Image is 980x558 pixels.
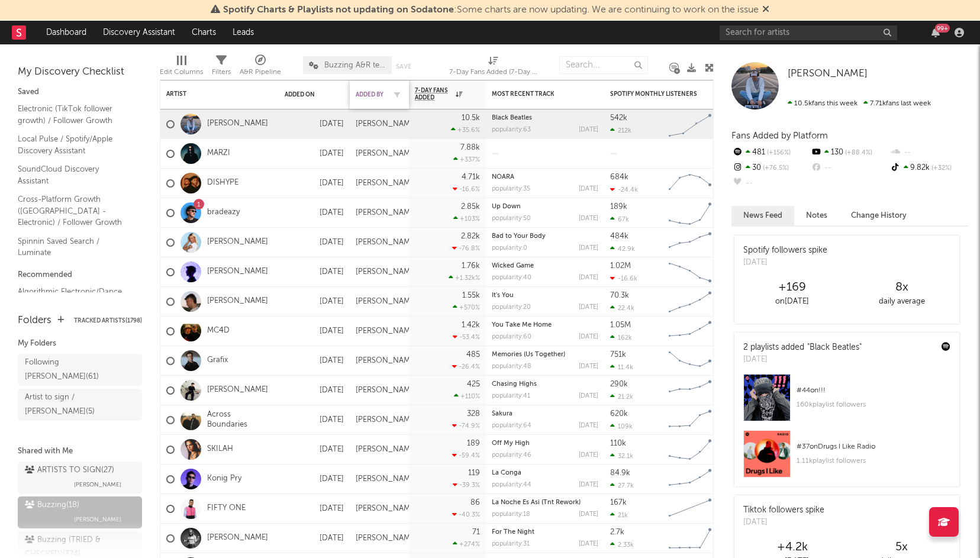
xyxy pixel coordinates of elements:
div: Wicked Game [492,263,598,269]
div: 30 [731,160,810,176]
div: 1.02M [610,262,631,270]
a: La Conga [492,470,521,476]
div: 8 x [847,280,956,295]
div: +4.2k [737,540,847,554]
a: Sakura [492,411,512,417]
div: 7.88k [460,144,480,151]
div: Memories (Us Together) [492,351,598,358]
div: 32.1k [610,452,633,460]
a: [PERSON_NAME] [207,119,268,129]
div: -- [731,176,810,191]
div: 620k [610,410,628,418]
div: [DATE] [285,531,344,546]
span: 10.5k fans this week [788,100,857,107]
a: [PERSON_NAME] [207,296,268,307]
div: My Folders [18,337,142,351]
div: [PERSON_NAME] [356,208,417,218]
div: 42.9k [610,245,635,253]
input: Search... [559,56,648,74]
div: Edit Columns [160,65,203,79]
div: 485 [466,351,480,359]
svg: Chart title [663,376,717,405]
div: [DATE] [285,117,344,131]
div: 542k [610,114,627,122]
button: Notes [794,206,839,225]
a: ARTISTS TO SIGN(27)[PERSON_NAME] [18,462,142,494]
span: +32 % [930,165,952,172]
span: [PERSON_NAME] [74,512,121,527]
div: [PERSON_NAME] [356,327,417,336]
div: -53.4 % [453,333,480,341]
div: daily average [847,295,956,309]
button: News Feed [731,206,794,225]
div: [DATE] [579,422,598,429]
div: 84.9k [610,469,630,477]
svg: Chart title [663,346,717,376]
div: popularity: 41 [492,393,530,399]
div: -74.9 % [452,422,480,430]
div: on [DATE] [737,295,847,309]
a: Dashboard [38,21,95,44]
div: -16.6k [610,275,637,282]
span: 7-Day Fans Added [415,87,453,101]
a: Up Down [492,204,521,210]
div: 11.4k [610,363,633,371]
div: 22.4k [610,304,634,312]
a: #44on!!!160kplaylist followers [734,374,959,430]
div: Buzzing ( 18 ) [25,498,79,512]
div: -39.3 % [453,481,480,489]
div: Tiktok followers spike [743,504,824,517]
div: Most Recent Track [492,91,581,98]
div: Bad to Your Body [492,233,598,240]
svg: Chart title [663,287,717,317]
div: [DATE] [579,275,598,281]
div: [PERSON_NAME] [356,149,417,159]
div: [DATE] [285,176,344,191]
div: Added On [285,91,326,98]
div: You Take Me Home [492,322,598,328]
div: 684k [610,173,628,181]
a: SoundCloud Discovery Assistant [18,163,130,187]
a: Chasing Highs [492,381,537,388]
div: [PERSON_NAME] [356,386,417,395]
svg: Chart title [663,524,717,553]
div: 21.2k [610,393,633,401]
div: +169 [737,280,847,295]
div: [DATE] [579,363,598,370]
div: [DATE] [579,452,598,459]
a: [PERSON_NAME] [788,68,868,80]
div: popularity: 0 [492,245,527,251]
span: 7.71k fans last week [788,100,931,107]
div: [PERSON_NAME] [356,534,417,543]
div: 7-Day Fans Added (7-Day Fans Added) [449,65,538,79]
div: 109k [610,422,633,430]
div: Artist [166,91,255,98]
div: [PERSON_NAME] [356,356,417,366]
svg: Chart title [663,169,717,198]
div: [DATE] [579,245,598,251]
div: 425 [467,380,480,388]
div: [PERSON_NAME] [356,445,417,454]
div: 481 [731,145,810,160]
div: [DATE] [285,206,344,220]
svg: Chart title [663,228,717,257]
div: 99 + [935,24,950,33]
div: 484k [610,233,628,240]
div: [DATE] [285,236,344,250]
a: Bad to Your Body [492,233,546,240]
svg: Chart title [663,465,717,494]
div: [DATE] [579,215,598,222]
svg: Chart title [663,494,717,524]
a: SKILAH [207,444,233,454]
div: [DATE] [285,443,344,457]
div: 5 x [847,540,956,554]
div: popularity: 50 [492,215,531,222]
div: popularity: 31 [492,541,530,547]
div: [DATE] [285,472,344,486]
div: -- [889,145,968,160]
div: Shared with Me [18,444,142,459]
div: [PERSON_NAME] [356,415,417,425]
div: [PERSON_NAME] [356,297,417,307]
div: 71 [472,528,480,536]
div: [PERSON_NAME] [356,120,417,129]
